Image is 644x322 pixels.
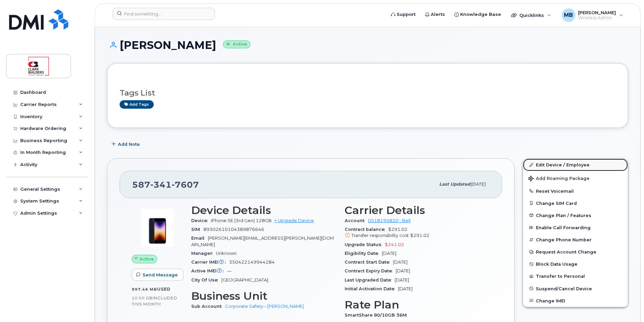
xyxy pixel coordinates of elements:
[191,227,203,232] span: SIM
[345,313,410,318] span: SmartShare 80/10GB 36M
[132,295,177,306] span: included this month
[225,304,304,309] a: Corporate Safety – [PERSON_NAME]
[523,295,628,307] button: Change IMEI
[132,296,153,300] span: 10.00 GB
[523,171,628,185] button: Add Roaming Package
[172,180,199,190] span: 7607
[274,218,314,223] a: + Upgrade Device
[523,270,628,282] button: Transfer to Personal
[345,299,490,311] h3: Rate Plan
[410,233,429,238] span: $291.02
[523,258,628,270] button: Block Data Usage
[536,286,592,291] span: Suspend/Cancel Device
[523,197,628,209] button: Change SIM Card
[470,182,486,187] span: [DATE]
[393,260,407,265] span: [DATE]
[536,225,591,230] span: Enable Call Forwarding
[132,180,199,190] span: 587
[345,242,385,247] span: Upgrade Status
[191,236,334,247] span: [PERSON_NAME][EMAIL_ADDRESS][PERSON_NAME][DOMAIN_NAME]
[223,41,250,48] small: Active
[191,304,225,309] span: Sub Account
[191,204,337,216] h3: Device Details
[396,268,410,273] span: [DATE]
[120,89,616,97] h3: Tags List
[191,218,211,223] span: Device
[191,290,337,302] h3: Business Unit
[191,260,229,265] span: Carrier IMEI
[523,283,628,295] button: Suspend/Cancel Device
[107,39,628,51] h1: [PERSON_NAME]
[395,277,409,283] span: [DATE]
[221,277,268,283] span: [GEOGRAPHIC_DATA]
[523,185,628,197] button: Reset Voicemail
[345,260,393,265] span: Contract Start Date
[345,277,395,283] span: Last Upgraded Date
[368,218,411,223] a: 0518195820 - Bell
[345,204,490,216] h3: Carrier Details
[536,213,591,218] span: Change Plan / Features
[345,286,398,291] span: Initial Activation Date
[523,209,628,221] button: Change Plan / Features
[523,159,628,171] a: Edit Device / Employee
[615,293,639,317] iframe: Messenger Launcher
[398,286,413,291] span: [DATE]
[191,251,216,256] span: Manager
[191,236,208,241] span: Email
[523,246,628,258] button: Request Account Change
[137,208,178,248] img: image20231002-3703462-1angbar.jpeg
[523,221,628,234] button: Enable Call Forwarding
[191,277,221,283] span: City Of Use
[345,251,382,256] span: Eligibility Date
[523,234,628,246] button: Change Phone Number
[351,233,409,238] span: Transfer responsibility cost
[211,218,272,223] span: iPhone SE (3rd Gen) 128GB
[203,227,264,232] span: 89302610104389876646
[382,251,396,256] span: [DATE]
[385,242,404,247] span: $241.02
[191,268,227,273] span: Active IMEI
[216,251,237,256] span: Unknown
[118,141,140,147] span: Add Note
[132,269,183,281] button: Send Message
[345,227,490,239] span: $291.02
[150,180,172,190] span: 341
[345,268,396,273] span: Contract Expiry Date
[140,256,154,262] span: Active
[157,287,171,292] span: used
[229,260,275,265] span: 350422149944284
[528,176,590,182] span: Add Roaming Package
[439,182,470,187] span: Last updated
[143,272,178,278] span: Send Message
[345,218,368,223] span: Account
[132,287,157,292] span: 997.46 MB
[345,227,388,232] span: Contract balance
[107,138,146,150] button: Add Note
[120,100,154,109] a: Add tags
[227,268,231,273] span: —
